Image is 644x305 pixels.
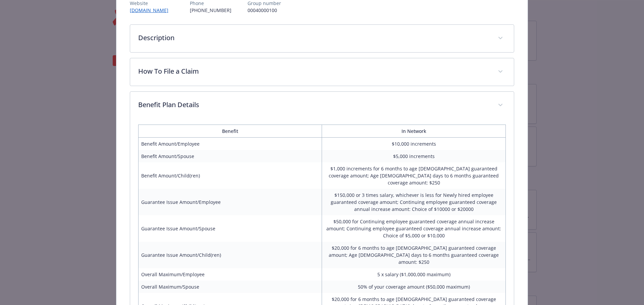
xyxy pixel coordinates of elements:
td: Guarantee Issue Amount/Spouse [138,215,322,242]
div: Benefit Plan Details [130,92,514,119]
th: Benefit [138,125,322,138]
td: 50% of your coverage amount ($50,000 maximum) [322,281,506,293]
td: Overall Maximum/Spouse [138,281,322,293]
td: Benefit Amount/Spouse [138,150,322,162]
a: [DOMAIN_NAME] [130,7,174,13]
td: $20,000 for 6 months to age [DEMOGRAPHIC_DATA] guaranteed coverage amount; Age [DEMOGRAPHIC_DATA]... [322,242,506,268]
p: [PHONE_NUMBER] [190,7,231,14]
td: Benefit Amount/Employee [138,138,322,150]
td: Guarantee Issue Amount/Employee [138,189,322,215]
td: $150,000 or 3 times salary, whichever is less for Newly hired employee guaranteed coverage amount... [322,189,506,215]
td: $5,000 increments [322,150,506,162]
div: How To File a Claim [130,58,514,86]
td: $1,000 increments for 6 months to age [DEMOGRAPHIC_DATA] guaranteed coverage amount; Age [DEMOGRA... [322,162,506,189]
p: Description [138,33,490,43]
th: In Network [322,125,506,138]
td: Benefit Amount/Child(ren) [138,162,322,189]
div: Description [130,25,514,52]
p: Benefit Plan Details [138,100,490,110]
p: 00040000100 [248,7,281,14]
td: $10,000 increments [322,138,506,150]
p: How To File a Claim [138,66,490,76]
td: $50,000 for Continuing employee guaranteed coverage annual increase amount; Continuing employee g... [322,215,506,242]
td: Guarantee Issue Amount/Child(ren) [138,242,322,268]
td: Overall Maximum/Employee [138,268,322,281]
td: 5 x salary ($1,000,000 maximum) [322,268,506,281]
